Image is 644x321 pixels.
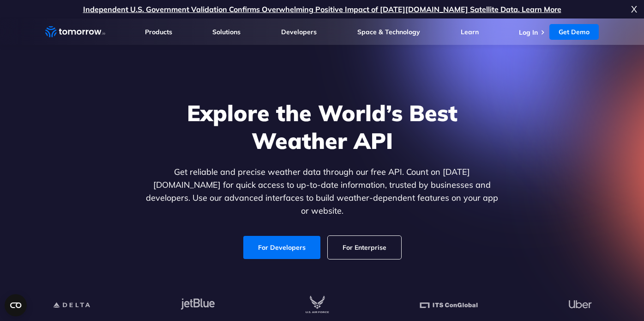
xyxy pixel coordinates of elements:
[5,294,27,316] button: Open CMP widget
[357,28,420,36] a: Space & Technology
[281,28,317,36] a: Developers
[145,28,172,36] a: Products
[83,5,561,14] a: Independent U.S. Government Validation Confirms Overwhelming Positive Impact of [DATE][DOMAIN_NAM...
[144,99,500,154] h1: Explore the World’s Best Weather API
[549,24,599,40] a: Get Demo
[45,25,105,39] a: Home link
[212,28,241,36] a: Solutions
[461,28,479,36] a: Learn
[144,166,500,217] p: Get reliable and precise weather data through our free API. Count on [DATE][DOMAIN_NAME] for quic...
[328,236,401,259] a: For Enterprise
[519,28,538,37] a: Log In
[243,236,320,259] a: For Developers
